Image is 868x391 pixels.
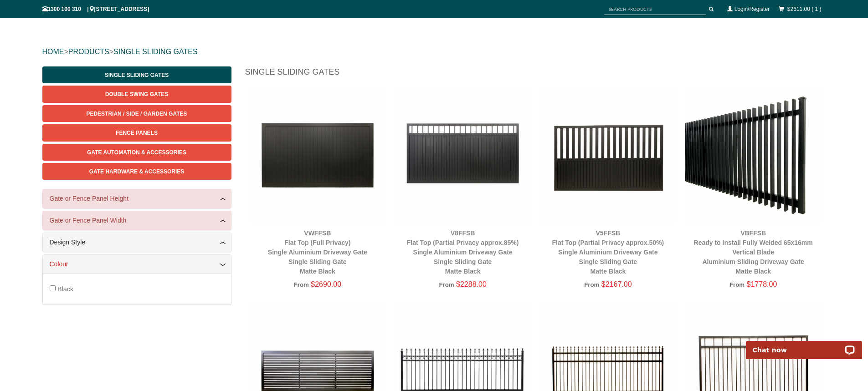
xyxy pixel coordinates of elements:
span: $2288.00 [456,280,487,288]
a: Gate or Fence Panel Width [50,216,224,225]
span: $2167.00 [601,280,632,288]
a: SINGLE SLIDING GATES [113,48,198,56]
span: Gate Hardware & Accessories [89,168,185,175]
iframe: LiveChat chat widget [740,330,868,359]
a: Double Swing Gates [42,86,231,102]
span: Single Sliding Gates [105,72,169,78]
a: Login/Register [734,6,770,12]
a: V8FFSBFlat Top (Partial Privacy approx.85%)Single Aluminium Driveway GateSingle Sliding GateMatte... [407,229,519,275]
a: Fence Panels [42,124,231,141]
a: Design Style [50,238,224,247]
span: Double Swing Gates [105,91,168,97]
span: From [294,281,309,288]
a: HOME [42,48,64,56]
a: Pedestrian / Side / Garden Gates [42,105,231,122]
span: $1778.00 [747,280,777,288]
span: Fence Panels [116,130,158,136]
a: VBFFSBReady to Install Fully Welded 65x16mm Vertical BladeAluminium Sliding Driveway GateMatte Black [694,229,813,275]
div: > > [42,37,826,66]
img: VBFFSB - Ready to Install Fully Welded 65x16mm Vertical Blade - Aluminium Sliding Driveway Gate -... [685,87,822,223]
span: From [584,281,599,288]
a: VWFFSBFlat Top (Full Privacy)Single Aluminium Driveway GateSingle Sliding GateMatte Black [268,229,367,275]
span: From [439,281,454,288]
a: Single Sliding Gates [42,66,231,83]
span: $2690.00 [311,280,341,288]
span: 1300 100 310 | [STREET_ADDRESS] [42,6,149,12]
a: Gate Hardware & Accessories [42,163,231,180]
a: V5FFSBFlat Top (Partial Privacy approx.50%)Single Aluminium Driveway GateSingle Sliding GateMatte... [552,229,664,275]
img: V5FFSB - Flat Top (Partial Privacy approx.50%) - Single Aluminium Driveway Gate - Single Sliding ... [540,87,676,223]
a: PRODUCTS [68,48,109,56]
img: V8FFSB - Flat Top (Partial Privacy approx.85%) - Single Aluminium Driveway Gate - Single Sliding ... [395,87,531,223]
a: Gate Automation & Accessories [42,144,231,161]
span: Pedestrian / Side / Garden Gates [86,111,187,117]
h1: Single Sliding Gates [245,66,826,82]
a: Gate or Fence Panel Height [50,194,224,203]
input: SEARCH PRODUCTS [604,4,706,15]
span: From [729,281,745,288]
img: VWFFSB - Flat Top (Full Privacy) - Single Aluminium Driveway Gate - Single Sliding Gate - Matte B... [250,87,386,223]
span: Gate Automation & Accessories [87,149,186,156]
a: $2611.00 ( 1 ) [787,6,822,12]
span: Black [57,285,73,293]
a: Colour [50,259,224,269]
